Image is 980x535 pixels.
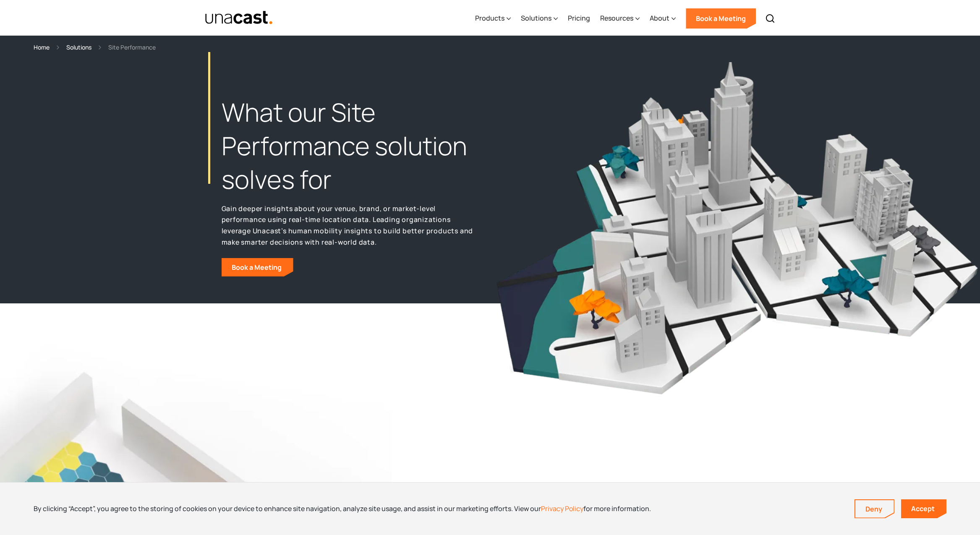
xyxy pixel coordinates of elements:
a: Book a Meeting [222,258,293,277]
a: Accept [901,499,946,518]
div: By clicking “Accept”, you agree to the storing of cookies on your device to enhance site navigati... [34,504,651,513]
div: Solutions [521,1,558,36]
div: Products [475,1,511,36]
a: Pricing [568,1,590,36]
a: Deny [855,500,894,518]
div: About [650,13,669,23]
a: Privacy Policy [541,504,583,513]
h1: What our Site Performance solution solves for [222,96,473,196]
div: Resources [600,1,640,36]
a: Home [34,42,50,52]
img: Search icon [765,13,775,23]
a: Solutions [66,42,91,52]
p: Gain deeper insights about your venue, brand, or market-level performance using real-time locatio... [222,203,473,248]
a: home [205,10,273,25]
div: Products [475,13,504,23]
a: Book a Meeting [686,8,756,29]
img: Unacast text logo [205,10,273,25]
div: Site Performance [108,42,156,52]
div: About [650,1,676,36]
div: Solutions [521,13,551,23]
div: Resources [600,13,633,23]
